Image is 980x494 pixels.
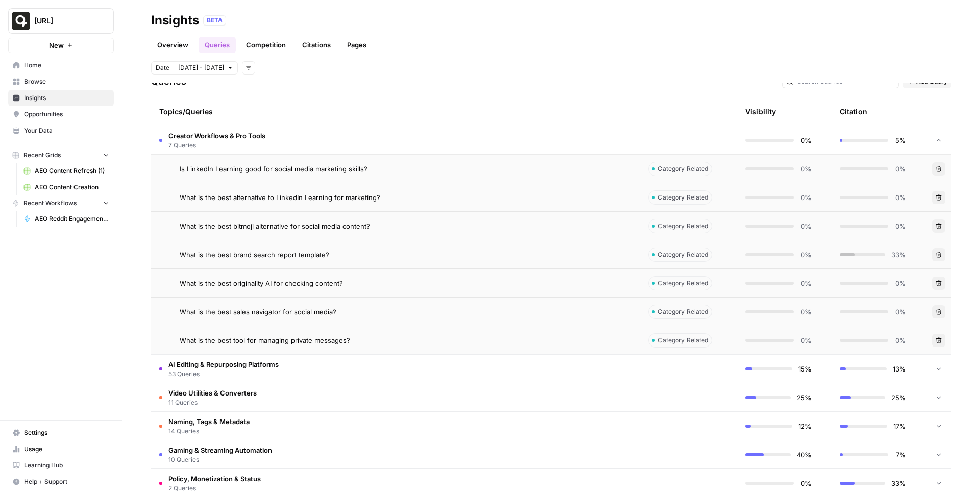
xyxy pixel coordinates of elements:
span: Home [24,61,109,70]
span: What is the best tool for managing private messages? [180,335,350,345]
a: Competition [240,37,292,53]
button: Recent Workflows [8,195,114,211]
button: [DATE] - [DATE] [174,61,238,75]
span: 0% [800,221,812,231]
span: 10 Queries [168,455,272,464]
span: 25% [797,392,812,403]
span: [URL] [34,16,96,26]
span: 0% [894,307,906,317]
span: 0% [800,250,812,260]
span: 0% [800,278,812,288]
span: Category Related [658,221,708,231]
span: 25% [891,392,906,403]
span: 0% [894,278,906,288]
span: 0% [894,335,906,345]
a: Queries [199,37,236,53]
span: 0% [800,335,812,345]
a: Usage [8,441,114,457]
div: BETA [203,15,226,26]
span: Naming, Tags & Metadata [168,416,250,427]
span: 0% [800,478,812,488]
button: Workspace: Quso.ai [8,8,114,34]
span: Policy, Monetization & Status [168,474,261,484]
a: Home [8,57,114,73]
a: Citations [296,37,337,53]
span: What is the best brand search report template? [180,250,329,260]
span: Video Utilities & Converters [168,388,257,398]
span: Category Related [658,164,708,174]
button: New [8,38,114,53]
span: What is the best bitmoji alternative for social media content? [180,221,370,231]
span: 11 Queries [168,398,257,407]
span: Category Related [658,279,708,288]
span: 7 Queries [168,141,265,150]
span: 0% [800,135,812,145]
span: What is the best originality AI for checking content? [180,278,343,288]
span: Recent Grids [23,151,61,160]
span: 17% [893,421,906,431]
span: 0% [894,164,906,174]
span: 0% [894,192,906,203]
span: Help + Support [24,477,109,486]
span: 2 Queries [168,484,261,493]
a: Overview [151,37,194,53]
span: AI Editing & Repurposing Platforms [168,359,279,369]
div: Topics/Queries [159,97,632,126]
span: 0% [800,192,812,203]
img: Quso.ai Logo [12,12,30,30]
a: Browse [8,73,114,90]
span: Date [156,63,169,72]
span: Browse [24,77,109,86]
a: Learning Hub [8,457,114,474]
button: Recent Grids [8,147,114,163]
a: AEO Content Refresh (1) [19,163,114,179]
div: Citation [840,97,867,126]
span: AEO Content Refresh (1) [35,166,109,176]
div: Visibility [745,107,776,117]
span: What is the best alternative to LinkedIn Learning for marketing? [180,192,380,203]
span: Category Related [658,193,708,202]
span: 7% [894,450,906,460]
span: What is the best sales navigator for social media? [180,307,336,317]
span: 0% [800,307,812,317]
a: Your Data [8,122,114,139]
span: Is LinkedIn Learning good for social media marketing skills? [180,164,367,174]
span: Opportunities [24,110,109,119]
span: Settings [24,428,109,437]
span: AEO Reddit Engagement - Fork [35,214,109,224]
span: Insights [24,93,109,103]
span: Category Related [658,307,708,316]
a: Opportunities [8,106,114,122]
span: 33% [891,250,906,260]
a: Insights [8,90,114,106]
a: AEO Reddit Engagement - Fork [19,211,114,227]
button: Help + Support [8,474,114,490]
span: 0% [800,164,812,174]
span: 14 Queries [168,427,250,436]
span: 33% [891,478,906,488]
span: Learning Hub [24,461,109,470]
span: 12% [798,421,812,431]
span: Category Related [658,336,708,345]
a: Settings [8,425,114,441]
span: Creator Workflows & Pro Tools [168,131,265,141]
span: Recent Workflows [23,199,77,208]
a: Pages [341,37,373,53]
span: 15% [798,364,812,374]
div: Insights [151,12,199,29]
span: 13% [893,364,906,374]
span: Usage [24,444,109,454]
span: Gaming & Streaming Automation [168,445,272,455]
span: Your Data [24,126,109,135]
span: 0% [894,221,906,231]
span: 5% [894,135,906,145]
span: [DATE] - [DATE] [178,63,224,72]
span: 40% [797,450,812,460]
span: 53 Queries [168,369,279,379]
span: Category Related [658,250,708,259]
span: AEO Content Creation [35,183,109,192]
a: AEO Content Creation [19,179,114,195]
span: New [49,40,64,51]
